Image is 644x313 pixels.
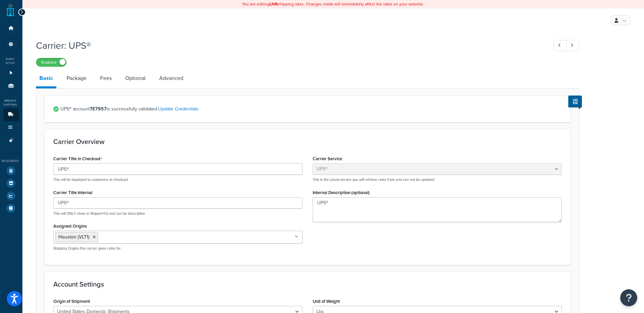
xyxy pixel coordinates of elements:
[53,211,302,216] p: This will ONLY show in ShipperHQ and can be descriptive
[620,289,637,306] button: Open Resource Center
[3,190,19,202] li: Analytics
[36,70,56,88] a: Basic
[53,246,302,251] p: Shipping Origins this carrier gives rates for
[313,190,370,195] label: Internal Description (optional)
[53,156,102,162] label: Carrier Title in Checkout
[53,177,302,182] p: This will be displayed to customers at checkout
[313,177,562,182] p: This is the actual service you will retrieve rates from and can not be updated
[3,134,19,147] li: Advanced Features
[313,197,562,222] textarea: UPS®
[158,105,199,112] a: Update Credentials
[566,40,579,51] a: Next Record
[3,177,19,189] li: Marketplace
[3,22,19,35] li: Dashboard
[60,104,562,114] span: UPS® account is successfully validated.
[554,40,567,51] a: Previous Record
[36,58,66,66] label: Enabled
[3,202,19,214] li: Help Docs
[122,70,149,86] a: Optional
[568,96,582,107] button: Show Help Docs
[3,165,19,177] li: Test Your Rates
[90,105,107,112] strong: 7E7957
[3,108,19,121] li: Carriers
[53,190,92,195] label: Carrier Title Internal
[3,121,19,134] li: Shipping Rules
[36,39,541,52] h1: Carrier: UPS®
[313,156,342,161] label: Carrier Service
[3,67,19,79] li: Websites
[53,224,87,229] label: Assigned Origins
[313,299,340,304] label: Unit of Weight
[53,299,90,304] label: Origin of Shipment
[63,70,90,86] a: Package
[53,280,562,288] h3: Account Settings
[97,70,115,86] a: Fees
[3,80,19,92] li: Origins
[58,233,89,241] span: Houston (VLT1)
[53,138,562,145] h3: Carrier Overview
[156,70,187,86] a: Advanced
[270,1,278,7] b: LIVE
